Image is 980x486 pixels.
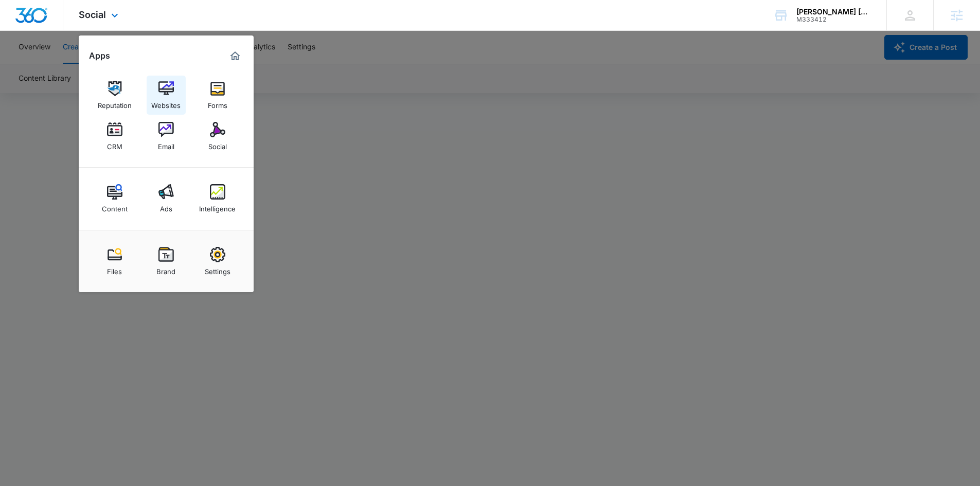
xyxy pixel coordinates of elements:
[158,137,174,151] div: Email
[147,76,186,115] a: Websites
[151,96,181,110] div: Websites
[199,200,236,213] div: Intelligence
[98,96,132,110] div: Reputation
[147,179,186,218] a: Ads
[95,242,134,281] a: Files
[147,242,186,281] a: Brand
[95,179,134,218] a: Content
[95,117,134,156] a: CRM
[198,242,237,281] a: Settings
[796,16,871,23] div: account id
[198,179,237,218] a: Intelligence
[107,262,122,276] div: Files
[156,262,175,276] div: Brand
[796,8,871,16] div: account name
[227,48,243,64] a: Marketing 360® Dashboard
[147,117,186,156] a: Email
[95,76,134,115] a: Reputation
[198,76,237,115] a: Forms
[102,200,128,213] div: Content
[107,137,122,151] div: CRM
[198,117,237,156] a: Social
[160,200,172,213] div: Ads
[79,9,106,20] span: Social
[89,51,110,61] h2: Apps
[208,96,227,110] div: Forms
[205,262,230,276] div: Settings
[208,137,227,151] div: Social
